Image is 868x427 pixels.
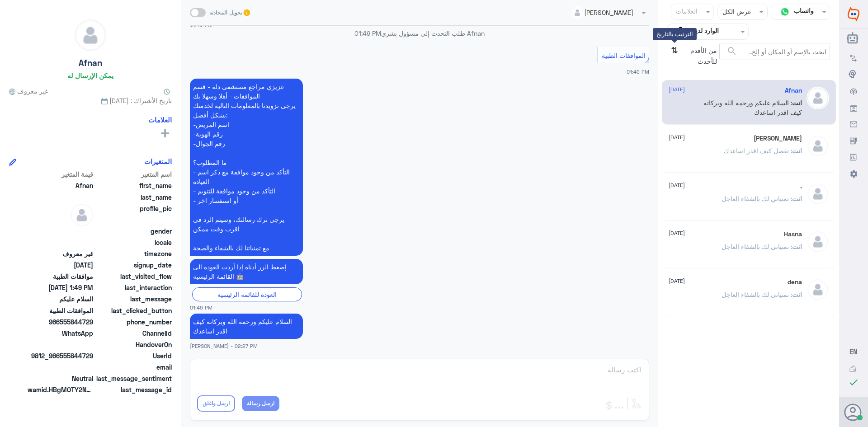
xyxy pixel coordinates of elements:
button: ارسل واغلق [197,395,235,412]
span: UserId [95,351,172,361]
span: اسم المتغير [95,169,172,179]
h5: . [800,183,802,190]
h6: العلامات [148,116,172,124]
div: العلامات [675,6,698,18]
span: locale [95,238,172,247]
span: null [28,238,93,247]
span: 01:49 PM [627,69,649,75]
span: 01:49 PM [190,304,212,311]
p: 30/4/2025, 2:27 PM [190,314,303,339]
h5: Afnan [79,58,102,68]
span: phone_number [95,317,172,327]
span: قيمة المتغير [28,169,93,179]
span: غير معروف [28,249,93,258]
span: last_message_sentiment [95,374,172,383]
span: [DATE] [669,229,685,237]
span: null [28,362,93,372]
span: last_message_id [95,385,172,394]
span: EN [849,347,858,356]
span: تحويل المحادثة [209,9,242,17]
i: check [848,377,859,388]
span: 2025-04-30T10:49:01.832Z [28,283,93,292]
span: : تفضل كيف اقدر اساعدك [724,147,792,155]
h5: Afnan [785,87,802,94]
img: defaultAdmin.png [71,204,93,226]
span: 966555844729 [28,317,93,327]
span: timezone [95,249,172,258]
span: تاريخ الأشتراك : [DATE] [9,96,172,105]
span: : تمنياتي لك بالشفاء العاجل [722,291,792,298]
span: 2025-04-30T10:48:49.193Z [28,260,93,270]
span: wamid.HBgMOTY2NTU1ODQ0NzI5FQIAEhgUM0FENjI0NEYwQUFDQjYxOUMxNTQA [28,385,93,394]
p: 30/4/2025, 1:49 PM [190,259,303,284]
span: 01:49 PM [354,29,381,37]
span: : تمنياتي لك بالشفاء العاجل [722,195,792,202]
h5: Ali [754,135,802,142]
span: gender [95,226,172,236]
span: 2 [28,328,93,338]
span: : السلام عليكم ورحمه الله وبركاته كيف اقدر اساعدك [703,99,802,116]
span: موافقات الطبية [28,272,93,281]
span: : تمنياتي لك بالشفاء العاجل [722,243,792,250]
span: من الأقدم للأحدث [681,43,719,69]
span: HandoverOn [95,340,172,349]
i: ⇅ [671,43,678,66]
span: last_visited_flow [95,272,172,281]
span: signup_date [95,260,172,270]
span: [PERSON_NAME] - 02:27 PM [190,342,258,350]
span: انت [792,195,802,202]
span: 0 [28,374,93,383]
span: السلام عليكم [28,294,93,304]
input: ابحث بالإسم أو المكان أو إلخ.. [720,43,830,60]
span: profile_pic [95,204,172,225]
span: 9812_966555844729 [28,351,93,361]
span: انت [792,243,802,250]
span: search [726,46,737,56]
button: search [726,44,737,59]
span: Afnan [28,181,93,190]
button: الصورة الشخصية [845,404,862,421]
img: defaultAdmin.png [807,278,829,301]
img: defaultAdmin.png [75,20,106,51]
span: last_clicked_button [95,306,172,315]
span: first_name [95,181,172,190]
img: defaultAdmin.png [807,230,829,253]
h6: المتغيرات [144,157,172,165]
p: 30/4/2025, 1:49 PM [190,79,303,256]
span: انت [792,99,802,107]
span: [DATE] [669,277,685,285]
h5: dena [788,278,802,286]
h5: Hasna [784,230,802,238]
span: [DATE] [669,133,685,141]
span: email [95,362,172,372]
div: العودة للقائمة الرئيسية [192,287,302,301]
span: انت [792,291,802,298]
img: defaultAdmin.png [807,87,829,109]
img: defaultAdmin.png [807,135,829,157]
span: [DATE] [669,181,685,189]
p: Afnan طلب التحدث إلى مسؤول بشري [190,28,649,38]
button: ارسل رسالة [242,396,279,411]
span: null [28,226,93,236]
span: الموافقات الطبية [28,306,93,315]
img: defaultAdmin.png [807,183,829,205]
h6: يمكن الإرسال له [67,71,113,80]
img: yourInbox.svg [675,25,688,38]
span: [DATE] [669,85,685,94]
div: الترتيب بالتاريخ [653,28,697,40]
span: غير معروف [9,86,48,96]
span: انت [792,147,802,155]
img: whatsapp.png [778,5,792,19]
span: null [28,340,93,349]
span: last_name [95,192,172,202]
button: EN [849,347,858,357]
span: last_message [95,294,172,304]
span: ChannelId [95,328,172,338]
span: last_interaction [95,283,172,292]
span: الموافقات الطبية [602,52,646,59]
img: Widebot Logo [848,7,859,21]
